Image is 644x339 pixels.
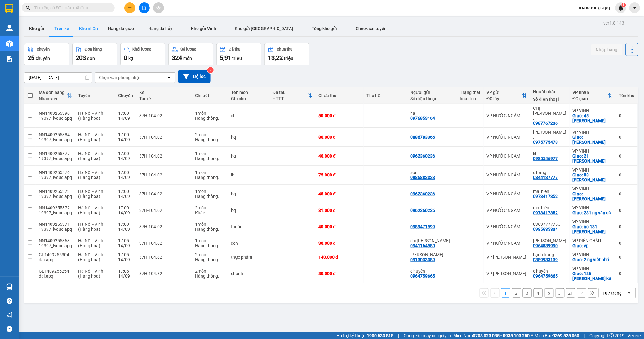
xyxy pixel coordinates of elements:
div: 14/09 [118,137,133,142]
span: Hà Nội - Vinh (Hàng hóa) [78,205,103,215]
div: VP NƯỚC NGẦM [487,224,527,229]
sup: 1 [622,3,626,7]
button: Chưa thu13,22 triệu [264,43,309,65]
div: Đã thu [229,47,240,51]
button: 3 [523,288,532,298]
th: Toggle SortBy [269,87,315,104]
div: 81.000 đ [318,208,360,213]
div: NN1409255376 [39,170,72,175]
button: Số lượng324món [168,43,213,65]
span: ... [218,137,222,142]
div: NN1409255373 [39,189,72,194]
div: 37H-104.82 [139,241,189,246]
button: 2 [512,288,521,298]
div: 0964839990 [533,243,558,248]
div: 2 món [195,132,224,137]
div: 0962360236 [411,154,435,158]
img: icon-new-feature [618,5,624,11]
div: 17:05 [118,238,133,243]
div: VP DIỄN CHÂU [573,238,613,243]
div: NN1409255371 [39,222,72,227]
button: 21 [566,288,575,298]
div: 0987767236 [533,121,558,126]
span: ... [218,274,222,279]
div: thực phẩm [231,255,266,260]
div: đèn [231,241,266,246]
div: Hàng thông thường [195,175,224,180]
div: c huyên [411,269,454,274]
div: hóa đơn [460,96,481,101]
div: Giao: 21 quang trung [573,154,613,163]
span: question-circle [7,298,12,304]
div: 14/09 [118,116,133,121]
div: 14/09 [118,156,133,161]
div: hạnh hưng [533,252,566,257]
div: Đã thu [273,90,307,95]
div: NN1409255363 [39,238,72,243]
div: 37H-104.02 [139,208,189,213]
div: 14/09 [118,274,133,279]
div: Giao: vp [573,243,613,248]
div: VP [PERSON_NAME] [487,271,527,276]
div: Chuyến [118,93,133,98]
div: 0962360236 [411,208,435,213]
div: 37H-104.02 [139,224,189,229]
div: 17:05 [118,269,133,274]
span: Hà Nội - Vinh (Hàng hóa) [78,252,103,262]
img: logo-vxr [5,4,13,13]
div: 0973417352 [533,210,558,215]
div: 19397_lvduc.apq [39,210,72,215]
div: 0985546977 [533,156,558,161]
div: 80.000 đ [318,271,360,276]
div: 14/09 [118,194,133,199]
span: ... [218,257,222,262]
div: 19397_lvduc.apq [39,243,72,248]
div: 140.000 đ [318,255,360,260]
div: VP NƯỚC NGẦM [487,241,527,246]
div: hq [231,154,266,158]
span: đơn [87,56,95,61]
div: 0989471999 [411,224,435,229]
div: GL1409255304 [39,252,72,257]
div: 75.000 đ [318,172,360,177]
span: triệu [232,56,242,61]
div: 0369777775 a đại [533,222,566,227]
div: 0 [619,172,635,177]
div: ngọc ánh [411,252,454,257]
div: Hàng thông thường [195,156,224,161]
div: hq [231,191,266,196]
div: CHỊ Hà 0913290529 [533,106,566,121]
div: NN1409255384 [39,132,72,137]
span: 0 [124,54,127,61]
img: solution-icon [6,56,13,62]
div: xuân lộc [533,238,566,243]
button: plus [124,2,135,13]
div: 0941164980 [411,243,435,248]
div: Hàng thông thường [195,116,224,121]
span: Check sai tuyến [356,26,387,31]
div: 0976853164 [411,116,435,121]
span: caret-down [632,5,638,11]
div: Chi tiết [195,93,224,98]
div: Giao: nõ 131 nguyễn trường tộ [573,224,613,234]
div: ĐC giao [573,96,608,101]
span: Miền Bắc [535,332,580,339]
div: 17:00 [118,222,133,227]
div: 19397_lvduc.apq [39,194,72,199]
div: VP VINH [573,252,613,257]
div: 1 món [195,189,224,194]
div: 0973417352 [533,194,558,199]
span: kg [128,56,133,61]
div: ĐC lấy [487,96,522,101]
span: Tổng kho gửi [312,26,337,31]
span: file-add [142,6,146,10]
div: VP NƯỚC NGẦM [487,135,527,140]
input: Select a date range. [24,73,92,83]
div: Chọn văn phòng nhận [99,74,142,81]
div: 37H-104.02 [139,191,189,196]
div: NN1409255377 [39,151,72,156]
button: caret-down [629,2,640,13]
span: | [584,332,585,339]
div: Giao: minh khai [573,191,613,201]
div: 0 [619,271,635,276]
